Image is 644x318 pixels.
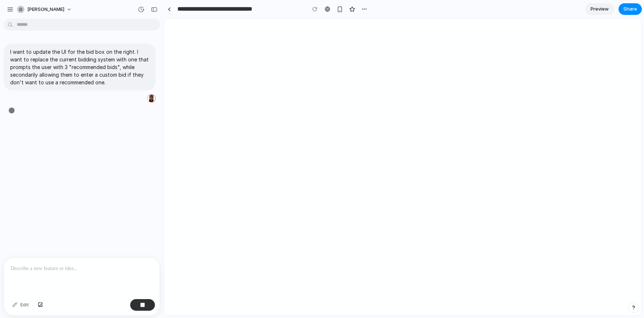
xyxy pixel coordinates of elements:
button: Share [619,3,642,15]
span: Preview [591,5,609,13]
span: [PERSON_NAME] [27,6,64,13]
button: [PERSON_NAME] [14,4,76,15]
p: I want to update the UI for the bid box on the right. I want to replace the current bidding syste... [10,48,149,86]
span: Share [623,5,637,13]
a: Preview [585,3,614,15]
